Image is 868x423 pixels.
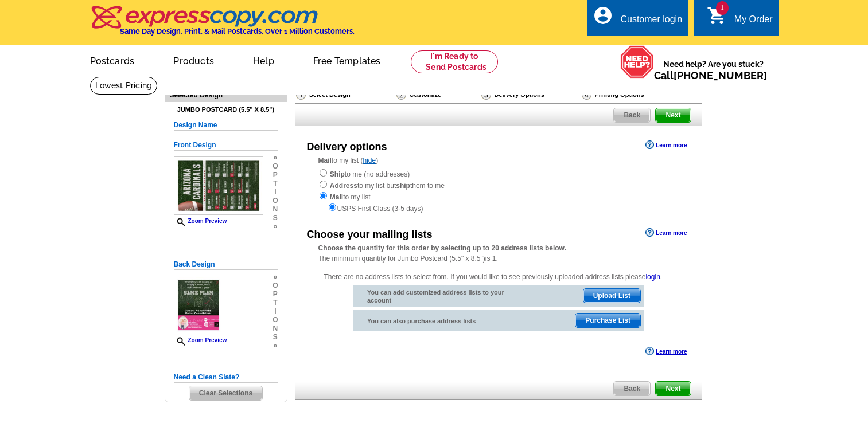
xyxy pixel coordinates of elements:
[296,89,306,100] img: Select Design
[174,106,278,113] h4: Jumbo Postcard (5.5" x 8.5")
[396,182,410,190] strong: ship
[174,120,278,131] h5: Design Name
[273,290,278,299] span: p
[273,299,278,307] span: t
[72,46,153,73] a: Postcards
[613,381,651,396] a: Back
[120,27,355,36] h4: Same Day Design, Print, & Mail Postcards. Over 1 Million Customers.
[614,382,650,395] span: Back
[189,386,262,400] span: Clear Selections
[707,13,773,27] a: 1 shopping_cart My Order
[613,108,651,123] a: Back
[273,273,278,281] span: »
[318,244,566,252] strong: Choose the quantity for this order by selecting up to 20 address lists below.
[330,170,345,178] strong: Ship
[174,218,227,224] a: Zoom Preview
[273,179,278,188] span: t
[614,108,650,122] span: Back
[318,156,332,164] strong: Mail
[620,45,654,79] img: help
[654,58,773,81] span: Need help? Are you stuck?
[307,227,433,242] div: Choose your mailing lists
[174,337,227,343] a: Zoom Preview
[273,281,278,290] span: o
[481,89,491,100] img: Delivery Options
[656,108,690,122] span: Next
[174,276,263,335] img: small-thumb.jpg
[395,89,480,100] div: Customize
[656,382,690,395] span: Next
[90,14,355,36] a: Same Day Design, Print, & Mail Postcards. Over 1 Million Customers.
[273,333,278,342] span: s
[716,1,729,15] span: 1
[645,347,687,356] a: Learn more
[330,193,343,201] strong: Mail
[295,243,702,264] div: The minimum quantity for Jumbo Postcard (5.5" x 8.5")is 1.
[593,5,613,26] i: account_circle
[363,156,376,164] a: hide
[353,285,519,307] div: You can add customized address lists to your account
[273,324,278,333] span: n
[582,89,591,100] img: Printing Options & Summary
[174,140,278,151] h5: Front Design
[307,139,387,155] div: Delivery options
[575,314,640,327] span: Purchase List
[645,273,660,281] a: login
[165,89,287,100] div: Selected Design
[295,46,399,73] a: Free Templates
[295,89,395,103] div: Select Design
[273,162,278,171] span: o
[295,155,702,214] div: to my list ( )
[318,202,679,214] div: USPS First Class (3-5 days)
[273,188,278,197] span: i
[273,342,278,350] span: »
[734,14,773,30] div: My Order
[654,69,767,81] span: Call
[330,182,357,190] strong: Address
[273,222,278,231] span: »
[273,316,278,324] span: o
[318,266,679,337] div: There are no address lists to select from. If you would like to see previously uploaded address l...
[620,14,682,30] div: Customer login
[174,156,263,216] img: small-thumb.jpg
[273,214,278,222] span: s
[593,13,682,27] a: account_circle Customer login
[396,89,406,100] img: Customize
[707,5,727,26] i: shopping_cart
[581,89,683,100] div: Printing Options
[174,372,278,383] h5: Need a Clean Slate?
[273,205,278,214] span: n
[353,310,519,328] div: You can also purchase address lists
[273,171,278,179] span: p
[583,289,640,303] span: Upload List
[645,140,687,150] a: Learn more
[273,197,278,205] span: o
[674,69,767,81] a: [PHONE_NUMBER]
[273,154,278,162] span: »
[155,46,232,73] a: Products
[318,168,679,214] div: to me (no addresses) to my list but them to me to my list
[645,228,687,237] a: Learn more
[273,307,278,316] span: i
[174,259,278,270] h5: Back Design
[480,89,581,103] div: Delivery Options
[235,46,293,73] a: Help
